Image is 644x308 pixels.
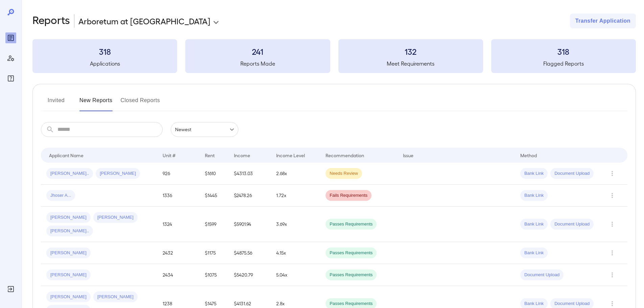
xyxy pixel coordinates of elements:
span: Document Upload [550,221,594,228]
td: 1324 [157,207,199,242]
td: 5.04x [271,264,320,286]
span: Passes Requirements [326,221,377,228]
span: Document Upload [550,301,594,307]
h5: Applications [32,60,177,68]
span: Bank Link [520,301,548,307]
td: 1.72x [271,185,320,207]
span: [PERSON_NAME] [46,272,91,278]
span: Bank Link [520,192,548,199]
button: Row Actions [607,219,618,230]
h3: 132 [338,46,483,57]
span: Document Upload [550,170,594,177]
div: Issue [403,151,414,159]
span: [PERSON_NAME] [46,250,91,256]
span: [PERSON_NAME] [93,214,138,221]
span: Passes Requirements [326,301,377,307]
td: 926 [157,163,199,185]
td: $1175 [199,242,228,264]
div: Manage Users [5,53,16,64]
span: [PERSON_NAME] [46,294,91,300]
span: Passes Requirements [326,272,377,278]
td: $5901.94 [229,207,271,242]
span: Bank Link [520,250,548,256]
button: Row Actions [607,247,618,258]
summary: 318Applications241Reports Made132Meet Requirements318Flagged Reports [32,39,636,73]
span: Needs Review [326,170,362,177]
td: $2478.26 [229,185,271,207]
td: 2432 [157,242,199,264]
button: Closed Reports [121,95,160,111]
td: $1075 [199,264,228,286]
div: Method [520,151,537,159]
div: Applicant Name [49,151,84,159]
button: Transfer Application [570,14,636,28]
h3: 318 [32,46,177,57]
button: Row Actions [607,190,618,201]
div: Unit # [163,151,175,159]
span: Bank Link [520,170,548,177]
td: $4875.56 [229,242,271,264]
button: New Reports [79,95,113,111]
span: Bank Link [520,221,548,228]
span: [PERSON_NAME].. [46,228,93,234]
button: Invited [41,95,71,111]
span: Passes Requirements [326,250,377,256]
h3: 241 [185,46,330,57]
h5: Flagged Reports [491,60,636,68]
button: Row Actions [607,269,618,280]
span: Jhoser A... [46,192,75,199]
td: $1599 [199,207,228,242]
span: [PERSON_NAME] [46,214,91,221]
span: Fails Requirements [326,192,372,199]
td: $1445 [199,185,228,207]
div: Income Level [276,151,305,159]
td: $1610 [199,163,228,185]
div: FAQ [5,73,16,84]
span: [PERSON_NAME] [96,170,140,177]
div: Recommendation [326,151,364,159]
td: $4313.03 [229,163,271,185]
h5: Meet Requirements [338,60,483,68]
span: Document Upload [520,272,564,278]
div: Rent [205,151,216,159]
div: Log Out [5,284,16,294]
h2: Reports [32,14,70,28]
div: Income [234,151,250,159]
p: Arboretum at [GEOGRAPHIC_DATA] [78,16,210,26]
td: 4.15x [271,242,320,264]
h5: Reports Made [185,60,330,68]
span: [PERSON_NAME].. [46,170,93,177]
div: Newest [171,122,238,137]
div: Reports [5,32,16,43]
td: 3.69x [271,207,320,242]
h3: 318 [491,46,636,57]
span: [PERSON_NAME] [93,294,138,300]
td: 2434 [157,264,199,286]
td: 1336 [157,185,199,207]
button: Row Actions [607,168,618,179]
td: 2.68x [271,163,320,185]
td: $5420.79 [229,264,271,286]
